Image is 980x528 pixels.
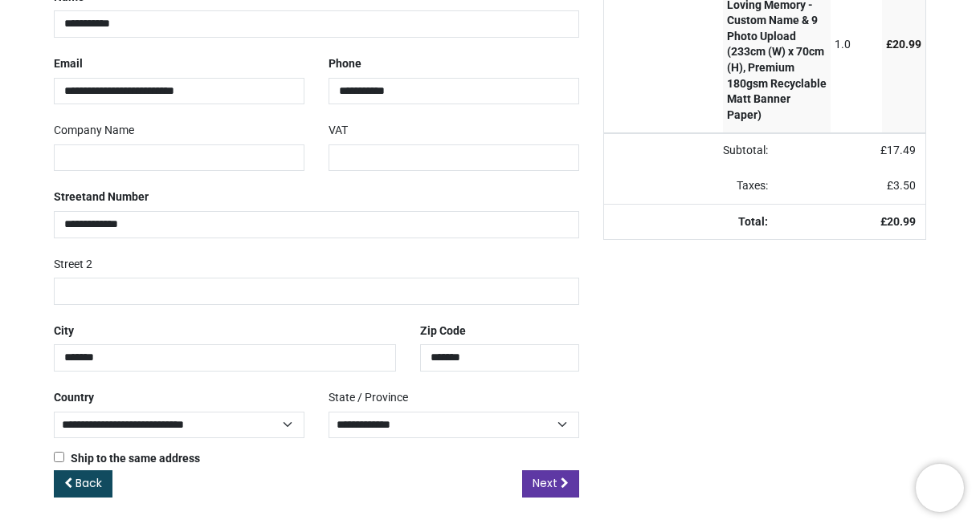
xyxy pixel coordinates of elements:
[54,51,83,78] label: Email
[604,133,778,169] td: Subtotal:
[533,475,557,491] span: Next
[880,215,916,228] strong: £
[86,190,149,203] span: and Number
[420,318,466,345] label: Zip Code
[738,215,768,228] strong: Total:
[54,452,64,462] input: Ship to the same address
[835,37,879,53] div: 1.0
[886,38,921,51] span: £
[887,144,916,156] span: 17.49
[76,475,102,491] span: Back
[54,384,94,412] label: Country
[329,384,408,412] label: State / Province
[887,179,916,192] span: £
[892,38,921,51] span: 20.99
[54,251,92,278] label: Street 2
[880,144,916,156] span: £
[54,451,200,467] label: Ship to the same address
[54,184,149,211] label: Street
[54,318,74,345] label: City
[54,117,134,144] label: Company Name
[54,470,112,498] a: Back
[887,215,916,228] span: 20.99
[522,470,579,498] a: Next
[604,169,778,204] td: Taxes:
[893,179,916,192] span: 3.50
[329,117,348,144] label: VAT
[329,51,361,78] label: Phone
[916,464,964,512] iframe: Brevo live chat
